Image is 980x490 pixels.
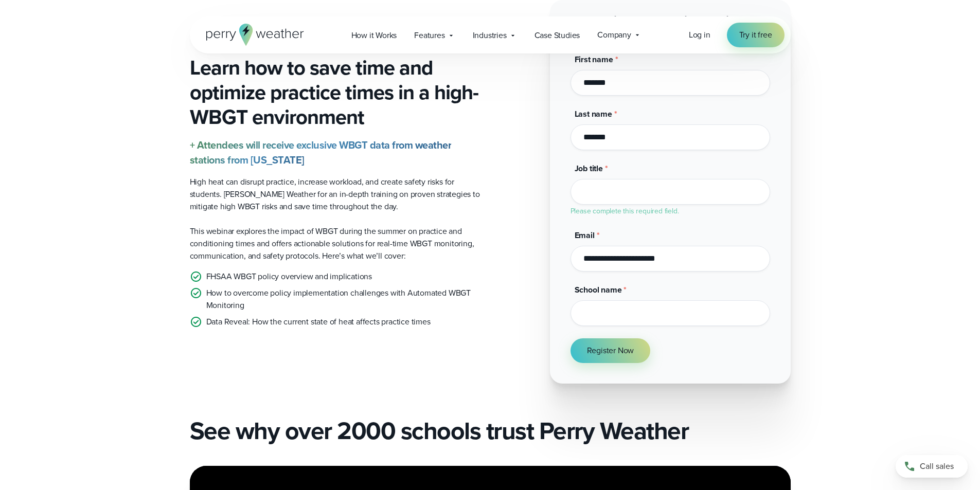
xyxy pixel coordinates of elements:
[190,176,482,213] p: High heat can disrupt practice, increase workload, and create safety risks for students. [PERSON_...
[575,284,622,296] span: School name
[526,25,589,46] a: Case Studies
[190,225,482,262] p: This webinar explores the impact of WBGT during the summer on practice and conditioning times and...
[689,29,710,41] a: Log in
[206,316,431,328] p: Data Reveal: How the current state of heat affects practice times
[351,29,397,42] span: How it Works
[920,460,954,473] span: Call sales
[727,23,785,47] a: Try it free
[206,287,482,312] p: How to overcome policy implementation challenges with Automated WBGT Monitoring
[534,29,580,42] span: Case Studies
[571,338,651,363] button: Register Now
[739,29,772,41] span: Try it free
[896,455,968,478] a: Call sales
[597,29,631,41] span: Company
[190,56,482,130] h3: Learn how to save time and optimize practice times in a high-WBGT environment
[571,206,679,216] label: Please complete this required field.
[587,344,634,357] span: Register Now
[594,11,747,30] strong: Register for the Live Webinar
[575,53,613,65] span: First name
[473,29,507,42] span: Industries
[689,29,710,41] span: Log in
[575,229,595,241] span: Email
[190,137,452,168] strong: + Attendees will receive exclusive WBGT data from weather stations from [US_STATE]
[206,270,372,283] p: FHSAA WBGT policy overview and implications
[414,29,444,42] span: Features
[343,25,406,46] a: How it Works
[575,108,612,120] span: Last name
[575,162,603,174] span: Job title
[190,416,791,445] h2: See why over 2000 schools trust Perry Weather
